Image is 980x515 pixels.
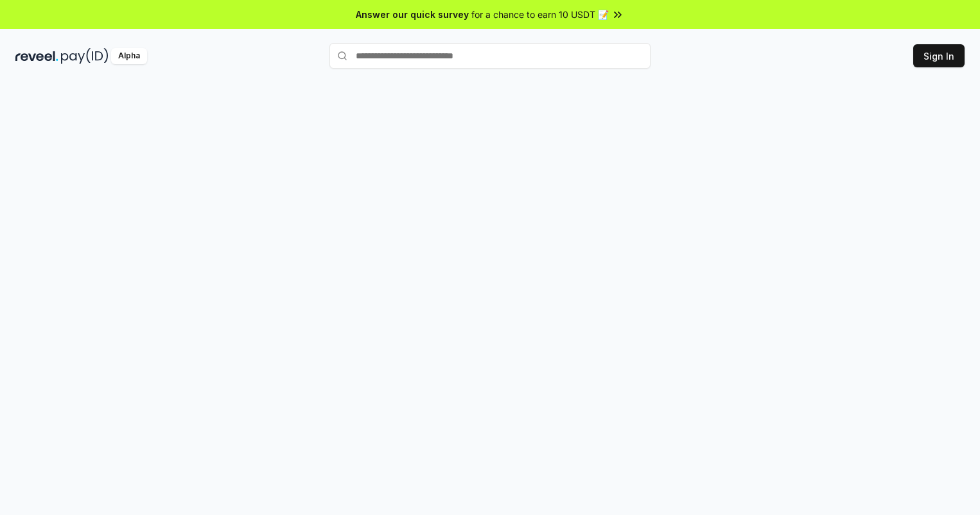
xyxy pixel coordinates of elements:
div: Alpha [111,48,147,64]
img: pay_id [61,48,109,64]
span: for a chance to earn 10 USDT 📝 [471,8,609,21]
button: Sign In [913,44,965,67]
span: Answer our quick survey [356,8,469,21]
img: reveel_dark [15,48,58,64]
